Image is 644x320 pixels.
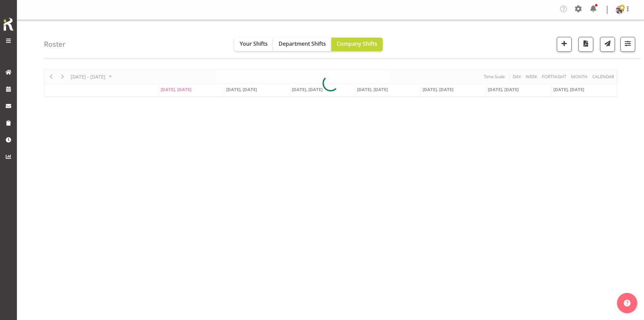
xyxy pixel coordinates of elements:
span: Your Shifts [240,40,268,47]
button: Filter Shifts [620,37,635,52]
img: help-xxl-2.png [624,300,630,306]
button: Add a new shift [557,37,572,52]
button: Company Shifts [331,38,383,51]
img: shaun-dalgetty840549a0c8df28bbc325279ea0715bbc.png [616,6,624,14]
span: Department Shifts [279,40,326,47]
button: Send a list of all shifts for the selected filtered period to all rostered employees. [600,37,615,52]
button: Department Shifts [273,38,331,51]
h4: Roster [44,40,66,48]
span: Company Shifts [337,40,377,47]
button: Your Shifts [234,38,273,51]
img: Rosterit icon logo [2,17,15,32]
button: Download a PDF of the roster according to the set date range. [578,37,593,52]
